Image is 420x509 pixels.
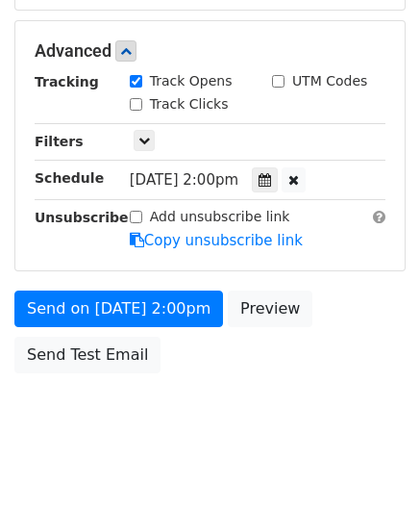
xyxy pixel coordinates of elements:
[228,291,312,327] a: Preview
[35,74,99,89] strong: Tracking
[35,40,385,62] h5: Advanced
[35,170,104,186] strong: Schedule
[150,71,233,91] label: Track Opens
[14,291,223,327] a: Send on [DATE] 2:00pm
[324,417,420,509] iframe: Chat Widget
[35,134,84,149] strong: Filters
[130,232,303,249] a: Copy unsubscribe link
[130,171,238,189] span: [DATE] 2:00pm
[150,94,229,115] label: Track Clicks
[150,207,290,227] label: Add unsubscribe link
[14,337,161,373] a: Send Test Email
[292,71,367,91] label: UTM Codes
[35,210,129,225] strong: Unsubscribe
